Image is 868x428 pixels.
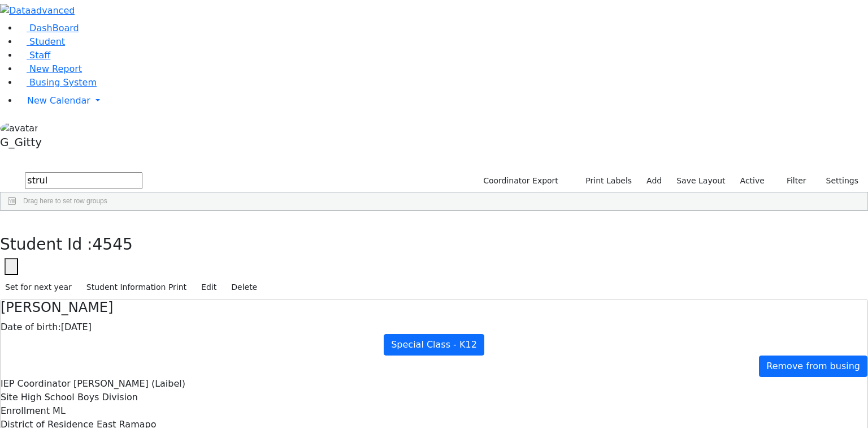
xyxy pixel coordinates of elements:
[1,404,50,418] label: Enrollment
[1,299,867,316] h4: [PERSON_NAME]
[476,172,563,190] button: Coordinator Export
[18,36,65,47] a: Student
[196,279,222,296] button: Edit
[671,172,730,190] button: Save Layout
[18,77,97,88] a: Busing System
[772,172,811,190] button: Filter
[1,320,867,334] div: [DATE]
[29,77,97,88] span: Busing System
[1,320,61,334] label: Date of birth:
[641,172,667,190] a: Add
[811,172,863,190] button: Settings
[18,23,79,33] a: DashBoard
[93,235,133,254] span: 4545
[384,334,484,356] a: Special Class - K12
[766,361,860,371] span: Remove from busing
[759,356,867,377] a: Remove from busing
[18,63,82,74] a: New Report
[81,279,192,296] button: Student Information Print
[18,89,868,112] a: New Calendar
[25,172,142,189] input: Search
[226,279,262,296] button: Delete
[735,172,770,190] label: Active
[1,377,71,391] label: IEP Coordinator
[21,392,138,403] span: High School Boys Division
[73,378,185,389] span: [PERSON_NAME] (Laibel)
[29,23,79,33] span: DashBoard
[53,405,66,416] span: ML
[29,50,50,61] span: Staff
[18,50,50,61] a: Staff
[1,391,18,404] label: Site
[29,36,65,47] span: Student
[572,172,637,190] button: Print Labels
[23,197,107,205] span: Drag here to set row groups
[29,63,82,74] span: New Report
[27,95,90,106] span: New Calendar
